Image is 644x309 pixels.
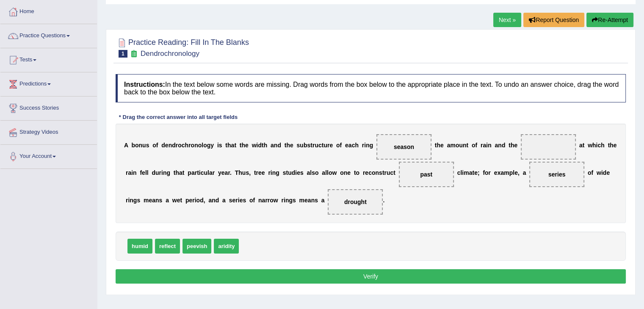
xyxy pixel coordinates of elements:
b: n [212,197,216,204]
b: n [344,169,348,176]
b: o [198,142,202,149]
b: d [161,142,165,149]
b: t [509,142,511,149]
b: h [241,142,245,149]
b: d [603,169,607,176]
b: t [382,169,384,176]
b: o [315,169,319,176]
b: i [364,142,366,149]
b: c [390,169,393,176]
b: i [462,169,464,176]
b: s [243,197,246,204]
b: t [472,169,474,176]
b: r [327,142,329,149]
b: u [288,169,292,176]
b: s [293,197,296,204]
b: s [300,169,304,176]
b: . [383,197,384,204]
b: e [304,197,308,204]
b: a [469,169,473,176]
b: e [614,142,617,149]
b: t [234,142,236,149]
b: m [299,197,304,204]
b: f [253,197,255,204]
b: t [240,142,242,149]
b: e [177,197,180,204]
b: s [283,169,286,176]
b: e [189,197,192,204]
span: Drop target [376,134,431,160]
span: reflect [155,239,180,254]
b: s [146,142,149,149]
b: a [495,142,498,149]
b: n [155,197,159,204]
h2: Practice Reading: Fill In The Blanks [116,36,249,58]
b: d [258,142,262,149]
b: e [290,142,293,149]
b: , [518,169,520,176]
b: o [456,142,459,149]
b: d [502,142,506,149]
b: t [608,142,610,149]
b: u [155,169,159,176]
b: f [156,142,158,149]
b: i [486,142,488,149]
b: t [197,169,199,176]
b: s [246,169,249,176]
b: i [284,197,285,204]
b: r [384,169,386,176]
b: d [172,142,176,149]
b: r [126,197,128,204]
b: w [172,197,177,204]
b: a [579,142,583,149]
b: t [435,142,437,149]
b: A [124,142,128,149]
b: e [262,169,265,176]
b: w [597,169,601,176]
b: . [230,169,232,176]
b: o [329,169,332,176]
b: l [325,169,327,176]
b: i [295,169,297,176]
b: c [368,169,372,176]
b: e [514,142,517,149]
b: l [202,142,203,149]
b: i [128,197,130,204]
b: h [238,169,242,176]
span: season [394,143,414,150]
b: a [522,169,526,176]
b: r [481,142,483,149]
b: t [583,142,585,149]
b: u [242,169,246,176]
b: a [152,197,155,204]
b: c [182,142,185,149]
b: a [222,197,226,204]
b: a [191,169,195,176]
b: f [475,142,477,149]
b: u [204,169,207,176]
b: n [258,197,262,204]
span: drought [344,199,367,205]
b: Instructions: [124,81,165,88]
b: n [133,169,137,176]
small: Exam occurring question [130,50,138,58]
b: u [315,142,318,149]
b: a [209,169,213,176]
b: s [159,197,163,204]
b: o [249,197,253,204]
b: o [178,142,182,149]
b: r [213,169,215,176]
b: l [513,169,514,176]
b: o [203,142,207,149]
a: Strategy Videos [0,121,97,142]
b: p [509,169,513,176]
b: n [375,169,379,176]
b: c [352,142,355,149]
b: o [196,197,200,204]
b: n [463,142,467,149]
b: a [128,169,131,176]
b: t [310,142,312,149]
span: peevish [182,239,211,254]
b: n [272,169,276,176]
span: past [420,171,432,178]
